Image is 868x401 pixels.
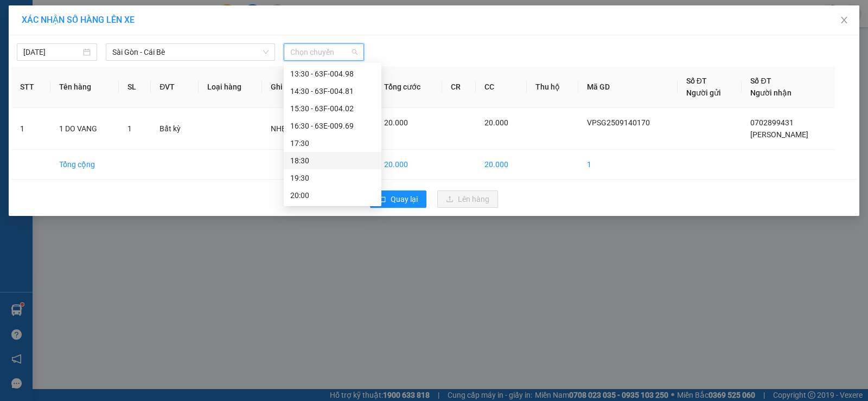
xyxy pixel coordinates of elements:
[290,120,375,132] div: 16:30 - 63E-009.69
[290,44,358,60] span: Chọn chuyến
[290,85,375,97] div: 14:30 - 63F-004.81
[23,46,81,58] input: 14/09/2025
[11,108,50,150] td: 1
[375,150,442,180] td: 20.000
[290,189,375,201] div: 20:00
[829,5,859,36] button: Close
[375,66,442,108] th: Tổng cước
[686,88,721,97] span: Người gửi
[112,44,269,60] span: Sài Gòn - Cái Bè
[587,118,650,127] span: VPSG2509140170
[578,150,678,180] td: 1
[379,195,386,204] span: rollback
[290,103,375,114] div: 15:30 - 63F-004.02
[290,68,375,80] div: 13:30 - 63F-004.98
[384,118,408,127] span: 20.000
[263,49,269,55] span: down
[391,193,418,205] span: Quay lại
[686,77,707,85] span: Số ĐT
[22,15,135,25] span: XÁC NHẬN SỐ HÀNG LÊN XE
[442,66,476,108] th: CR
[50,150,119,180] td: Tổng cộng
[199,66,262,108] th: Loại hàng
[151,108,199,150] td: Bất kỳ
[750,88,792,97] span: Người nhận
[527,66,578,108] th: Thu hộ
[271,124,300,133] span: NHẸ TAY
[437,190,498,208] button: uploadLên hàng
[290,172,375,184] div: 19:30
[151,66,199,108] th: ĐVT
[750,77,771,85] span: Số ĐT
[750,130,808,139] span: [PERSON_NAME]
[840,16,848,24] span: close
[127,124,132,133] span: 1
[290,155,375,167] div: 18:30
[11,66,50,108] th: STT
[119,66,151,108] th: SL
[476,150,527,180] td: 20.000
[750,118,794,127] span: 0702899431
[290,137,375,149] div: 17:30
[370,190,426,208] button: rollbackQuay lại
[578,66,678,108] th: Mã GD
[484,118,508,127] span: 20.000
[476,66,527,108] th: CC
[262,66,320,108] th: Ghi chú
[50,66,119,108] th: Tên hàng
[50,108,119,150] td: 1 DO VANG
